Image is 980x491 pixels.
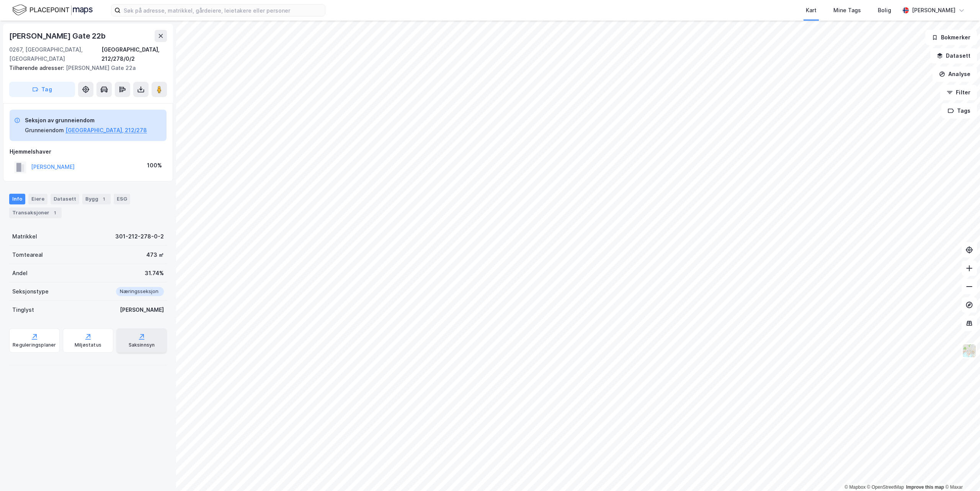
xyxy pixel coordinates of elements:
[25,126,64,135] div: Grunneiendom
[75,342,101,348] div: Miljøstatus
[101,45,167,63] div: [GEOGRAPHIC_DATA], 212/278/0/2
[115,232,164,241] div: 301-212-278-0-2
[100,195,108,203] div: 1
[51,209,59,217] div: 1
[941,103,977,118] button: Tags
[82,194,111,204] div: Bygg
[12,269,28,278] div: Andel
[147,161,162,170] div: 100%
[9,194,25,204] div: Info
[942,454,980,491] iframe: Chat Widget
[940,85,977,100] button: Filter
[146,250,164,259] div: 473 ㎡
[121,5,325,16] input: Søk på adresse, matrikkel, gårdeiere, leietakere eller personer
[10,147,167,156] div: Hjemmelshaver
[906,485,944,490] a: Improve this map
[129,342,155,348] div: Saksinnsyn
[878,6,891,15] div: Bolig
[145,269,164,278] div: 31.74%
[28,194,47,204] div: Eiere
[833,6,861,15] div: Mine Tags
[25,116,147,125] div: Seksjon av grunneiendom
[9,65,66,71] span: Tilhørende adresser:
[13,342,56,348] div: Reguleringsplaner
[806,6,817,15] div: Kart
[12,250,43,259] div: Tomteareal
[925,30,977,45] button: Bokmerker
[867,485,904,490] a: OpenStreetMap
[9,45,101,63] div: 0267, [GEOGRAPHIC_DATA], [GEOGRAPHIC_DATA]
[114,194,130,204] div: ESG
[930,48,977,63] button: Datasett
[9,82,75,97] button: Tag
[65,126,147,135] button: [GEOGRAPHIC_DATA], 212/278
[12,232,37,241] div: Matrikkel
[9,207,62,218] div: Transaksjoner
[120,305,164,314] div: [PERSON_NAME]
[933,66,977,82] button: Analyse
[12,287,49,296] div: Seksjonstype
[962,344,977,358] img: Z
[942,454,980,491] div: Kontrollprogram for chat
[9,30,107,42] div: [PERSON_NAME] Gate 22b
[12,3,93,17] img: logo.f888ab2527a4732fd821a326f86c7f29.svg
[51,194,79,204] div: Datasett
[912,6,955,15] div: [PERSON_NAME]
[844,485,866,490] a: Mapbox
[12,305,34,314] div: Tinglyst
[9,63,161,73] div: [PERSON_NAME] Gate 22a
